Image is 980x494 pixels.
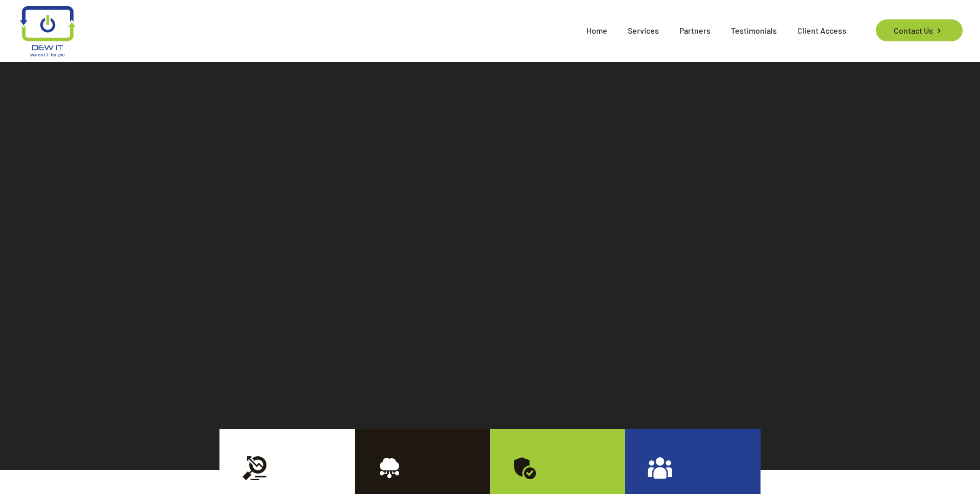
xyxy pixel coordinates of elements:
[618,15,669,46] span: Services
[576,15,618,46] span: Home
[721,15,787,46] span: Testimonials
[787,15,856,46] span: Client Access
[876,19,962,41] a: Contact Us
[669,15,721,46] span: Partners
[20,6,76,57] img: logo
